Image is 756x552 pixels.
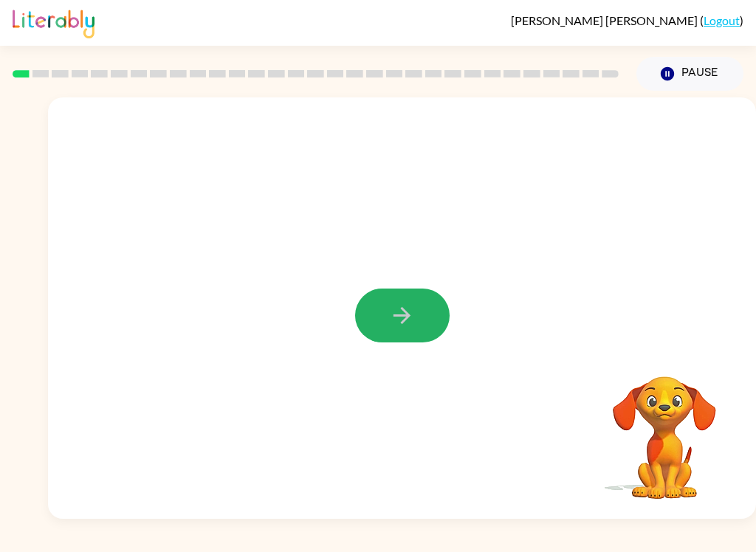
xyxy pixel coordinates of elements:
video: Your browser must support playing .mp4 files to use Literably. Please try using another browser. [591,353,738,501]
div: ( ) [511,13,743,27]
img: Literably [13,6,94,38]
button: Pause [636,57,743,91]
span: [PERSON_NAME] [PERSON_NAME] [511,13,700,27]
a: Logout [704,13,740,27]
